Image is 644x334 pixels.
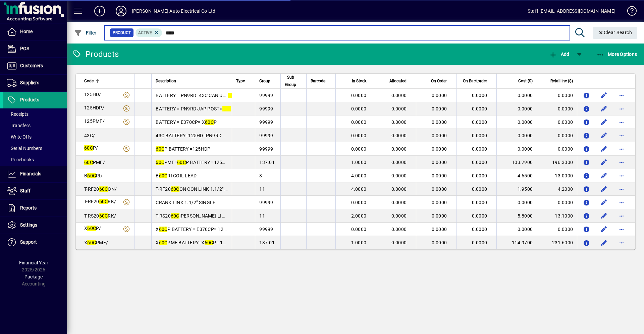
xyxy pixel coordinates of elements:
[87,226,96,231] em: 60C
[3,131,67,143] a: Write Offs
[259,227,273,232] span: 99999
[351,146,367,152] span: 0.0000
[7,146,42,151] span: Serial Numbers
[616,170,627,181] button: More options
[20,46,29,51] span: POS
[156,133,254,138] span: 43C BATTERY=125HD=PN9RD CAN USE P
[599,211,609,221] button: Edit
[3,23,67,40] a: Home
[84,77,130,85] div: Code
[616,103,627,114] button: More options
[259,213,265,219] span: 11
[259,146,273,152] span: 99999
[432,146,447,152] span: 0.0000
[3,120,67,131] a: Transfers
[20,188,31,193] span: Staff
[537,115,577,129] td: 0.0000
[616,90,627,101] button: More options
[20,205,37,211] span: Reports
[537,102,577,115] td: 0.0000
[472,200,487,205] span: 0.0000
[550,77,573,85] span: Retail Inc ($)
[228,93,237,98] em: 60C
[3,108,67,120] a: Receipts
[472,240,487,245] span: 0.0000
[205,119,214,125] em: 60C
[351,173,367,178] span: 4.0000
[431,77,447,85] span: On Order
[496,223,537,236] td: 0.0000
[432,93,447,98] span: 0.0000
[391,133,407,138] span: 0.0000
[596,52,637,57] span: More Options
[159,227,168,232] em: 60C
[20,171,41,176] span: Financials
[20,222,37,228] span: Settings
[3,234,67,251] a: Support
[537,156,577,169] td: 196.3000
[156,146,210,152] span: P BATTERY =125HDP
[3,217,67,234] a: Settings
[171,186,179,192] em: 60C
[599,237,609,248] button: Edit
[311,77,325,85] span: Barcode
[391,146,407,152] span: 0.0000
[3,154,67,165] a: Pricebooks
[496,156,537,169] td: 103.2900
[311,77,331,85] div: Barcode
[222,106,231,111] em: 60C
[472,186,487,192] span: 0.0000
[616,211,627,221] button: More options
[496,142,537,156] td: 0.0000
[285,74,302,88] div: Sub Group
[205,240,213,245] em: 60C
[351,93,367,98] span: 0.0000
[7,134,32,140] span: Write Offs
[3,200,67,217] a: Reports
[156,106,234,111] span: BATTERY = PN9RD JAP POST= P
[171,213,179,219] em: 60C
[84,226,101,231] span: X P/
[156,160,164,165] em: 60C
[113,29,131,36] span: Product
[616,197,627,208] button: More options
[259,186,265,192] span: 11
[599,197,609,208] button: Edit
[84,160,105,165] span: PMF/
[432,133,447,138] span: 0.0000
[132,6,215,16] div: [PERSON_NAME] Auto Electrical Co Ltd
[20,63,43,68] span: Customers
[156,213,260,219] span: T-RS20 [PERSON_NAME] LINK 1.1/2" SINGLE
[432,106,447,111] span: 0.0000
[391,160,407,165] span: 0.0000
[432,119,447,125] span: 0.0000
[87,240,96,245] em: 60C
[537,169,577,182] td: 13.0000
[599,117,609,128] button: Edit
[84,213,116,219] span: T-RS20 RK/
[259,160,275,165] span: 137.01
[496,236,537,249] td: 114.9700
[391,119,407,125] span: 0.0000
[156,240,238,245] span: X PMF BATTERY=X P= 125PMF
[616,130,627,141] button: More options
[595,48,639,60] button: More Options
[391,213,407,219] span: 0.0000
[259,77,276,85] div: Group
[3,166,67,182] a: Financials
[432,227,447,232] span: 0.0000
[432,240,447,245] span: 0.0000
[84,160,93,165] em: 60C
[236,77,245,85] span: Type
[496,196,537,209] td: 0.0000
[3,143,67,154] a: Serial Numbers
[391,93,407,98] span: 0.0000
[7,111,29,117] span: Receipts
[389,77,407,85] span: Allocated
[259,77,270,85] span: Group
[84,118,105,124] span: 125PMF/
[351,227,367,232] span: 0.0000
[432,173,447,178] span: 0.0000
[391,200,407,205] span: 0.0000
[84,105,104,110] span: 125HDP/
